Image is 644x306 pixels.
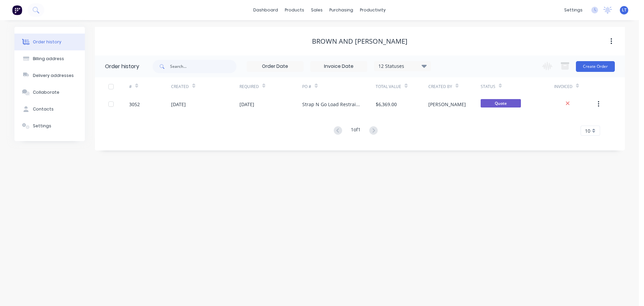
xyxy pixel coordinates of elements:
div: Required [239,84,259,90]
div: [PERSON_NAME] [428,101,466,108]
div: Created [171,77,239,96]
div: purchasing [326,5,357,15]
div: Strap N Go Load Restraint systems for a B Double [302,101,362,108]
div: Created [171,84,189,90]
div: products [281,5,308,15]
div: Status [481,77,554,96]
span: LT [622,7,627,13]
span: Quote [481,99,521,107]
div: Invoiced [554,84,573,90]
div: productivity [357,5,389,15]
div: Order history [33,39,61,45]
div: PO # [302,84,311,90]
div: Settings [33,123,51,129]
div: [DATE] [171,101,186,108]
div: sales [308,5,326,15]
div: $6,369.00 [376,101,397,108]
input: Invoice Date [311,61,367,72]
button: Create Order [576,61,615,72]
button: Delivery addresses [14,67,85,84]
button: Billing address [14,50,85,67]
span: 10 [585,127,590,134]
img: Factory [12,5,22,15]
div: Contacts [33,106,54,112]
div: # [129,77,171,96]
input: Order Date [247,61,303,72]
div: Created By [428,77,481,96]
div: settings [561,5,586,15]
div: 12 Statuses [374,62,431,70]
input: Search... [170,60,236,73]
div: Total Value [376,84,401,90]
div: Delivery addresses [33,73,74,79]
div: Order history [105,62,139,71]
div: 1 of 1 [351,126,361,136]
button: Contacts [14,101,85,118]
div: Collaborate [33,89,59,95]
div: Invoiced [554,77,596,96]
div: Required [239,77,303,96]
div: PO # [302,77,376,96]
button: Settings [14,118,85,134]
div: # [129,84,132,90]
div: [DATE] [239,101,254,108]
div: Total Value [376,77,428,96]
button: Collaborate [14,84,85,101]
div: Billing address [33,56,64,62]
div: Created By [428,84,452,90]
button: Order history [14,34,85,50]
div: Status [481,84,495,90]
div: 3052 [129,101,140,108]
a: dashboard [250,5,281,15]
div: Brown and [PERSON_NAME] [312,37,408,45]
